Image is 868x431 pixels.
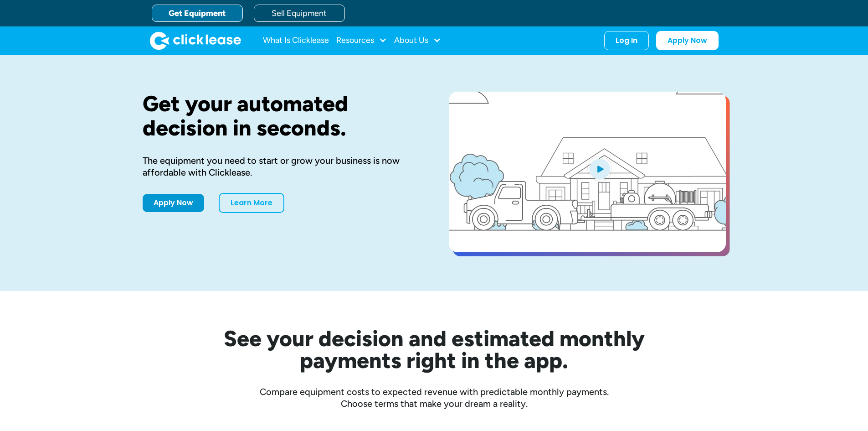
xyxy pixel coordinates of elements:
[587,156,612,182] img: Blue play button logo on a light blue circular background
[394,31,441,50] div: About Us
[219,193,284,213] a: Learn More
[336,31,387,50] div: Resources
[143,386,726,410] div: Compare equipment costs to expected revenue with predictable monthly payments. Choose terms that ...
[254,5,345,22] a: Sell Equipment
[143,92,420,140] h1: Get your automated decision in seconds.
[616,36,637,45] div: Log In
[179,327,689,371] h2: See your decision and estimated monthly payments right in the app.
[449,92,726,252] a: open lightbox
[143,194,204,212] a: Apply Now
[263,31,329,50] a: What Is Clicklease
[656,31,719,50] a: Apply Now
[150,31,241,50] img: Clicklease logo
[152,5,243,22] a: Get Equipment
[143,155,420,178] div: The equipment you need to start or grow your business is now affordable with Clicklease.
[150,31,241,50] a: home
